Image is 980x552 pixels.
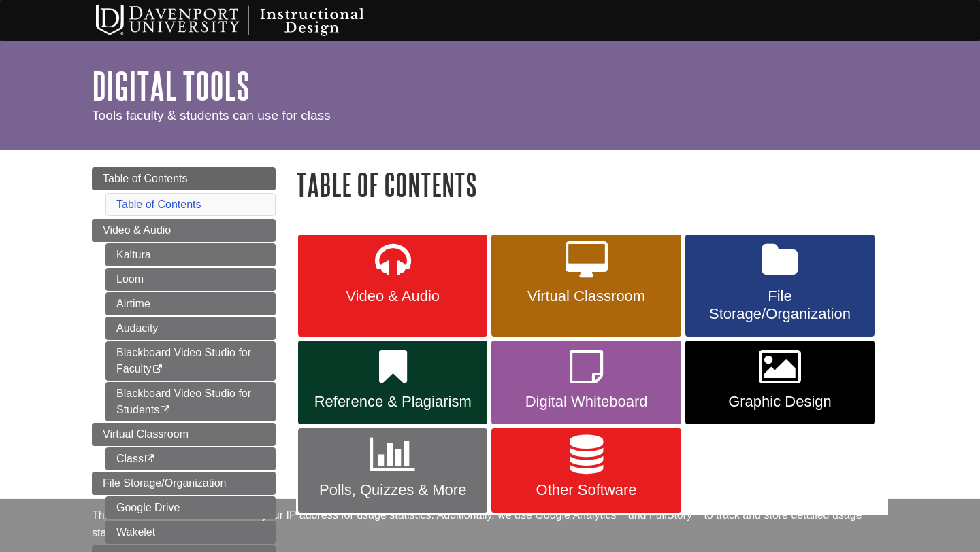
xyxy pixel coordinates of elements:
span: File Storage/Organization [696,288,864,323]
a: Google Drive [105,496,276,519]
a: Reference & Plagiarism [298,341,487,425]
span: Polls, Quizzes & More [308,481,477,499]
a: Audacity [105,317,276,340]
span: Digital Whiteboard [502,393,670,411]
span: Virtual Classroom [502,288,670,305]
a: Digital Whiteboard [491,341,681,425]
a: Virtual Classroom [491,235,681,337]
a: Virtual Classroom [92,423,276,446]
span: File Storage/Organization [103,477,226,489]
a: Kaltura [105,243,276,266]
a: Loom [105,268,276,291]
span: Graphic Design [696,393,864,411]
a: Wakelet [105,521,276,544]
a: Graphic Design [685,341,875,425]
span: Video & Audio [308,288,477,305]
a: Other Software [491,428,681,513]
i: This link opens in a new window [159,406,171,415]
span: Video & Audio [103,224,171,236]
a: Digital Tools [92,65,250,107]
a: Table of Contents [92,167,276,190]
span: Table of Contents [103,173,188,184]
a: File Storage/Organization [685,235,875,337]
a: Class [105,447,276,470]
i: This link opens in a new window [152,365,163,374]
a: Blackboard Video Studio for Students [105,382,276,421]
span: Reference & Plagiarism [308,393,477,411]
a: File Storage/Organization [92,472,276,495]
img: Davenport University Instructional Design [85,3,412,37]
span: Virtual Classroom [103,428,189,440]
a: Blackboard Video Studio for Faculty [105,341,276,381]
i: This link opens in a new window [144,455,155,464]
a: Airtime [105,292,276,315]
span: Tools faculty & students can use for class [92,108,331,122]
a: Table of Contents [116,199,201,210]
a: Video & Audio [92,219,276,242]
h1: Table of Contents [296,167,888,202]
span: Other Software [502,481,670,499]
a: Video & Audio [298,235,487,337]
a: Polls, Quizzes & More [298,428,487,513]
